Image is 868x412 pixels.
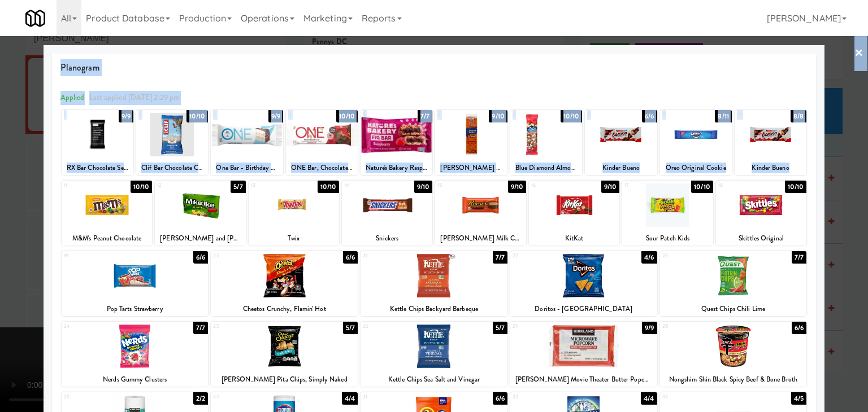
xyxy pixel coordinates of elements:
[286,110,358,175] div: 410/10ONE Bar, Chocolate Peanut Butter Cup
[510,302,657,316] div: Doritos - [GEOGRAPHIC_DATA]
[716,231,806,246] div: Skittles Original
[344,231,431,246] div: Snickers
[62,231,152,246] div: M&M's Peanut Chocolate
[660,372,807,387] div: Nongshim Shin Black Spicy Beef & Bone Broth
[601,181,619,193] div: 9/10
[531,231,618,246] div: KitKat
[361,110,432,175] div: 57/7Nature's Bakery Raspberry Fig Bar
[212,302,356,316] div: Cheetos Crunchy, Flamin' Hot
[489,110,507,122] div: 9/10
[64,322,135,331] div: 24
[193,322,208,334] div: 7/7
[508,181,526,193] div: 9/10
[251,181,294,190] div: 13
[716,181,806,246] div: 1810/10Skittles Original
[63,231,150,246] div: M&M's Peanut Chocolate
[155,181,245,246] div: 125/7[PERSON_NAME] and [PERSON_NAME] Original
[792,251,806,264] div: 7/7
[587,110,621,120] div: 8
[231,181,245,193] div: 5/7
[437,231,524,246] div: [PERSON_NAME] Milk Chocolate Peanut Butter
[363,322,434,331] div: 26
[288,110,322,120] div: 4
[642,322,657,334] div: 9/9
[89,92,180,103] span: Last applied [DATE] 2:29 pm
[213,322,284,331] div: 25
[510,322,657,387] div: 279/9[PERSON_NAME] Movie Theater Butter Popcorn
[414,181,432,193] div: 9/10
[63,161,132,175] div: RX Bar Chocolate Sea Salt
[437,110,471,120] div: 6
[155,231,245,246] div: [PERSON_NAME] and [PERSON_NAME] Original
[435,161,507,175] div: [PERSON_NAME] Toast Chee Peanut Butter
[512,372,656,387] div: [PERSON_NAME] Movie Theater Butter Popcorn
[336,110,358,122] div: 10/10
[62,372,209,387] div: Nerds Gummy Clusters
[660,251,807,316] div: 237/7Quest Chips Chili Lime
[361,302,507,316] div: Kettle Chips Backyard Barbeque
[342,392,358,405] div: 4/4
[64,392,135,402] div: 29
[660,161,732,175] div: Oreo Original Cookie
[735,161,806,175] div: Kinder Bueno
[63,302,207,316] div: Pop Tarts Strawberry
[211,302,358,316] div: Cheetos Crunchy, Flamin' Hot
[213,251,284,261] div: 20
[62,322,209,387] div: 247/7Nerds Gummy Clusters
[437,161,505,175] div: [PERSON_NAME] Toast Chee Peanut Butter
[157,181,200,190] div: 12
[792,322,806,334] div: 6/6
[62,161,133,175] div: RX Bar Chocolate Sea Salt
[715,110,731,122] div: 8/11
[736,161,805,175] div: Kinder Bueno
[791,392,806,405] div: 4/5
[63,372,207,387] div: Nerds Gummy Clusters
[493,392,507,405] div: 6/6
[435,181,526,246] div: 159/10[PERSON_NAME] Milk Chocolate Peanut Butter
[64,110,98,120] div: 1
[660,322,807,387] div: 286/6Nongshim Shin Black Spicy Beef & Bone Broth
[587,161,655,175] div: Kinder Bueno
[513,322,584,331] div: 27
[854,36,863,71] a: ×
[622,231,713,246] div: Sour Patch Kids
[62,110,133,175] div: 19/9RX Bar Chocolate Sea Salt
[662,161,730,175] div: Oreo Original Cookie
[62,251,209,316] div: 196/6Pop Tarts Strawberry
[585,161,657,175] div: Kinder Bueno
[662,322,734,331] div: 28
[344,181,387,190] div: 14
[211,322,358,387] div: 255/7[PERSON_NAME] Pita Chips, Simply Naked
[362,302,506,316] div: Kettle Chips Backyard Barbeque
[624,181,667,190] div: 17
[513,251,584,261] div: 22
[622,181,713,246] div: 1710/10Sour Patch Kids
[512,161,580,175] div: Blue Diamond Almonds Smokehouse
[193,392,208,405] div: 2/2
[510,372,657,387] div: [PERSON_NAME] Movie Theater Butter Popcorn
[362,161,431,175] div: Nature's Bakery Raspberry Fig Bar
[362,372,506,387] div: Kettle Chips Sea Salt and Vinegar
[119,110,133,122] div: 9/9
[737,110,771,120] div: 10
[529,231,619,246] div: KitKat
[211,372,358,387] div: [PERSON_NAME] Pita Chips, Simply Naked
[642,110,657,122] div: 6/6
[435,231,526,246] div: [PERSON_NAME] Milk Chocolate Peanut Butter
[211,110,283,175] div: 39/9One Bar - Birthday Cake
[138,161,206,175] div: Clif Bar Chocolate Chip
[718,181,761,190] div: 18
[212,161,281,175] div: One Bar - Birthday Cake
[785,181,807,193] div: 10/10
[791,110,806,122] div: 8/8
[213,110,247,120] div: 3
[510,161,582,175] div: Blue Diamond Almonds Smokehouse
[268,110,283,122] div: 9/9
[585,110,657,175] div: 86/6Kinder Bueno
[64,251,135,261] div: 19
[64,181,107,190] div: 11
[213,392,284,402] div: 30
[286,161,358,175] div: ONE Bar, Chocolate Peanut Butter Cup
[624,231,711,246] div: Sour Patch Kids
[435,110,507,175] div: 69/10[PERSON_NAME] Toast Chee Peanut Butter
